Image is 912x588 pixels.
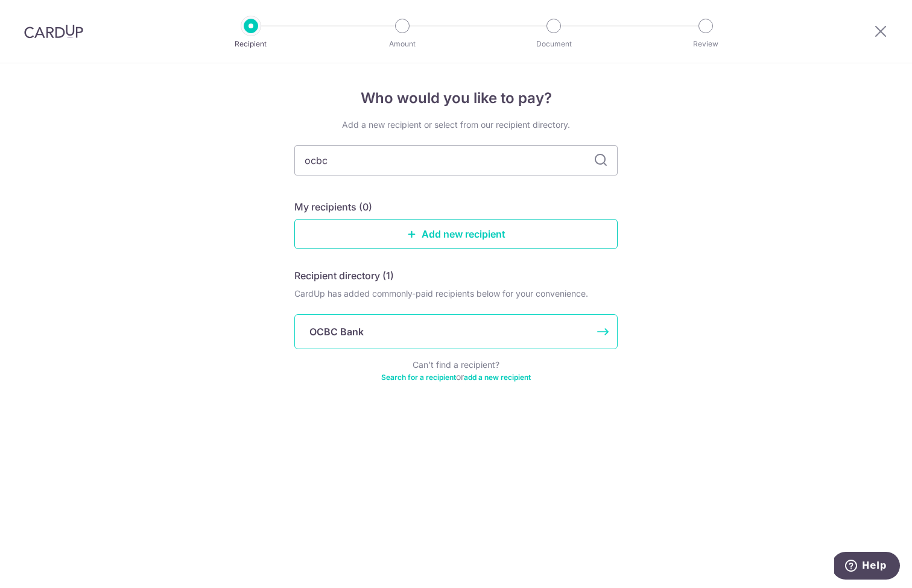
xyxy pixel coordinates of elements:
[294,359,618,383] div: Can’t find a recipient? or
[294,119,618,131] div: Add a new recipient or select from our recipient directory.
[309,324,364,339] p: OCBC Bank
[294,219,618,249] a: Add new recipient
[294,288,618,300] div: CardUp has added commonly-paid recipients below for your convenience.
[834,552,900,582] iframe: Opens a widget where you can find more information
[464,373,531,382] a: add a new recipient
[294,200,372,214] h5: My recipients (0)
[661,38,750,50] p: Review
[206,38,296,50] p: Recipient
[24,24,83,39] img: CardUp
[509,38,598,50] p: Document
[294,268,394,283] h5: Recipient directory (1)
[294,87,618,109] h4: Who would you like to pay?
[381,373,456,382] a: Search for a recipient
[294,145,618,175] input: Search for any recipient here
[358,38,447,50] p: Amount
